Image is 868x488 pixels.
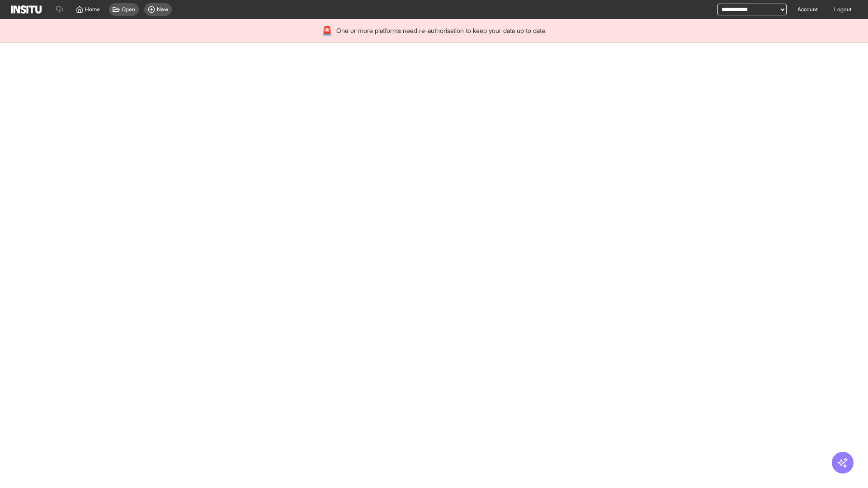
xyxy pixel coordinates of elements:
[11,5,42,14] img: Logo
[85,6,100,13] span: Home
[122,6,135,13] span: Open
[321,24,333,37] div: 🚨
[336,26,547,35] span: One or more platforms need re-authorisation to keep your data up to date.
[157,6,168,13] span: New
